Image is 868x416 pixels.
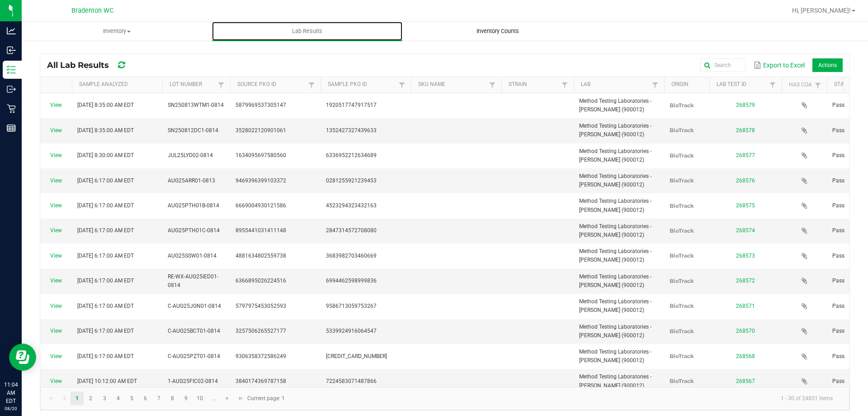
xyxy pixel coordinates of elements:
span: Pass [832,227,844,234]
span: [CREDIT_CARD_NUMBER] [326,353,387,359]
span: BioTrack [670,227,694,234]
a: Lab Results [212,22,402,41]
a: Go to the last page [234,392,247,405]
span: BioTrack [670,353,694,359]
span: [DATE] 6:17:00 AM EDT [77,227,134,234]
a: Lab Test IDSortable [717,81,767,88]
a: 268575 [736,202,755,209]
span: Lab Results [280,27,335,35]
span: 8955441031411148 [236,227,286,234]
span: 5797975453052593 [236,303,286,309]
kendo-pager-info: 1 - 30 of 24851 items [290,391,840,406]
a: Sample Pkg IDSortable [328,81,396,88]
span: 9306358372586249 [236,353,286,359]
span: Pass [832,253,844,259]
span: [DATE] 6:17:00 AM EDT [77,303,134,309]
a: View [50,328,62,334]
span: AUG25PTH01C-0814 [168,227,220,234]
li: Actions [812,58,843,72]
span: Pass [832,202,844,209]
span: 9469396399103372 [236,177,286,184]
a: 268568 [736,353,755,359]
a: Filter [559,79,570,91]
span: BioTrack [670,127,694,134]
a: View [50,303,62,309]
span: [DATE] 6:17:00 AM EDT [77,253,134,259]
span: Go to the next page [224,395,231,402]
span: AUG25ARR01-0813 [168,177,215,184]
input: Search [700,58,745,72]
a: Page 11 [207,392,220,405]
span: Method Testing Laboratories - [PERSON_NAME] (900012) [579,198,651,213]
span: Method Testing Laboratories - [PERSON_NAME] (900012) [579,223,651,238]
span: Method Testing Laboratories - [PERSON_NAME] (900012) [579,298,651,313]
a: Sample AnalyzedSortable [79,81,159,88]
a: 268579 [736,102,755,108]
span: Pass [832,353,844,359]
span: 9586713059753267 [326,303,377,309]
span: Method Testing Laboratories - [PERSON_NAME] (900012) [579,349,651,363]
a: Page 4 [112,392,125,405]
span: Method Testing Laboratories - [PERSON_NAME] (900012) [579,373,651,388]
span: 1-AUG25FIC02-0814 [168,378,218,384]
span: 1352427327439633 [326,127,377,134]
a: Page 6 [139,392,152,405]
a: 268574 [736,227,755,234]
button: Export to Excel [751,57,807,73]
span: Pass [832,177,844,184]
span: Bradenton WC [71,7,113,14]
span: Pass [832,328,844,334]
span: 3528022120901061 [236,127,286,134]
a: 268570 [736,328,755,334]
a: View [50,378,62,384]
span: AUG25PTH01B-0814 [168,202,219,209]
a: Filter [650,79,660,91]
span: [DATE] 6:17:00 AM EDT [77,202,134,209]
a: 268572 [736,277,755,284]
a: Filter [487,79,498,91]
a: Filter [396,79,407,91]
span: BioTrack [670,328,694,335]
span: [DATE] 6:17:00 AM EDT [77,353,134,359]
kendo-pager: Current page: 1 [40,387,849,410]
a: View [50,277,62,284]
a: Filter [812,80,823,91]
a: View [50,102,62,108]
span: 3257506265527177 [236,328,286,334]
span: RE-WX-AUG25IED01-0814 [168,273,218,288]
span: 1920517747917517 [326,102,377,108]
p: 11:04 AM EDT [4,381,18,405]
a: Filter [216,79,226,91]
span: 6994462598999836 [326,277,377,284]
inline-svg: Analytics [7,26,16,35]
span: BioTrack [670,202,694,209]
span: 3683982703460669 [326,253,377,259]
span: Pass [832,152,844,158]
span: Pass [832,127,844,134]
span: BioTrack [670,102,694,109]
span: BioTrack [670,302,694,309]
span: Method Testing Laboratories - [PERSON_NAME] (900012) [579,123,651,138]
span: SN250812DC1-0814 [168,127,218,134]
p: 08/20 [4,405,18,412]
span: 6669004930121586 [236,202,286,209]
span: [DATE] 10:12:00 AM EDT [77,378,137,384]
span: Method Testing Laboratories - [PERSON_NAME] (900012) [579,148,651,163]
span: AUG25SSW01-0814 [168,253,217,259]
a: View [50,127,62,134]
span: Hi, [PERSON_NAME]! [792,7,851,14]
a: Page 9 [179,392,193,405]
a: 268573 [736,253,755,259]
inline-svg: Outbound [7,85,16,94]
a: Inventory Counts [402,22,593,41]
a: Page 7 [152,392,165,405]
a: 268578 [736,127,755,134]
div: All Lab Results [47,57,150,73]
a: View [50,177,62,184]
span: Pass [832,378,844,384]
span: BioTrack [670,177,694,184]
a: SKU NameSortable [418,81,486,88]
a: LabSortable [581,81,649,88]
span: Method Testing Laboratories - [PERSON_NAME] (900012) [579,273,651,288]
